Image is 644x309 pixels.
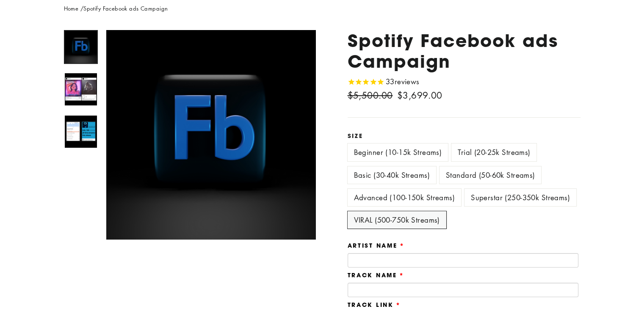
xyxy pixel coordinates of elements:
[65,116,97,148] img: Spotify Facebook ads Campaign
[348,211,446,229] label: VIRAL (500-750k Streams)
[348,143,448,161] label: Beginner (10-15k Streams)
[80,4,83,12] span: /
[397,89,442,101] span: $3,699.00
[348,189,461,206] label: Advanced (100-150k Streams)
[65,73,97,105] img: Spotify Facebook ads Campaign
[464,189,576,206] label: Superstar (250-350k Streams)
[65,31,97,63] img: Spotify Facebook ads Campaign
[348,166,436,184] label: Basic (30-40k Streams)
[348,30,580,72] h1: Spotify Facebook ads Campaign
[348,301,401,308] label: Track Link
[348,132,580,139] label: Size
[439,166,542,184] label: Standard (50-60k Streams)
[64,4,79,12] a: Home
[348,242,405,249] label: Artist Name
[348,272,404,279] label: Track Name
[395,77,420,86] span: reviews
[348,89,393,101] span: $5,500.00
[386,77,420,86] span: 33 reviews
[64,4,580,13] nav: breadcrumbs
[451,143,536,161] label: Trial (20-25k Streams)
[348,76,420,88] span: Rated 4.8 out of 5 stars 33 reviews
